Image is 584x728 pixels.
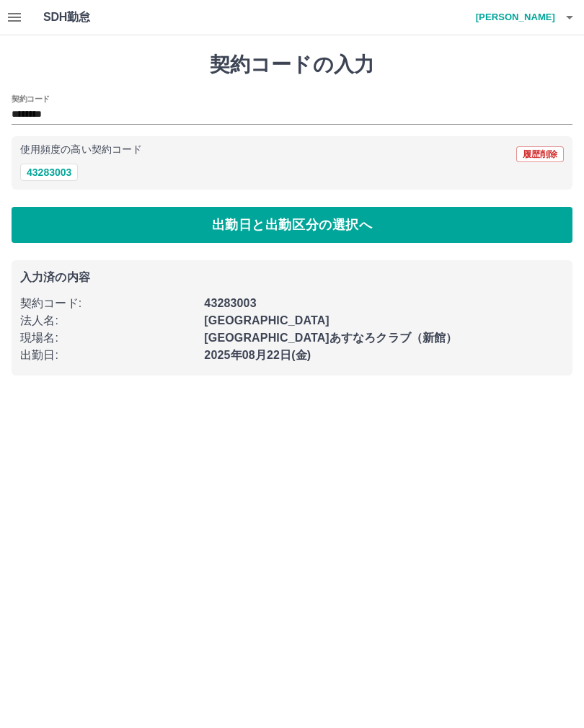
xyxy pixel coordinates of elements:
b: 2025年08月22日(金) [204,349,311,361]
p: 契約コード : [20,295,195,312]
p: 法人名 : [20,312,195,329]
button: 履歴削除 [516,146,564,162]
p: 使用頻度の高い契約コード [20,145,142,155]
button: 43283003 [20,164,78,181]
b: [GEOGRAPHIC_DATA]あすなろクラブ（新館） [204,332,457,344]
h1: 契約コードの入力 [12,53,572,77]
p: 現場名 : [20,329,195,347]
button: 出勤日と出勤区分の選択へ [12,207,572,243]
h2: 契約コード [12,93,50,105]
b: [GEOGRAPHIC_DATA] [204,314,329,327]
b: 43283003 [204,297,256,309]
p: 入力済の内容 [20,272,564,283]
p: 出勤日 : [20,347,195,364]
